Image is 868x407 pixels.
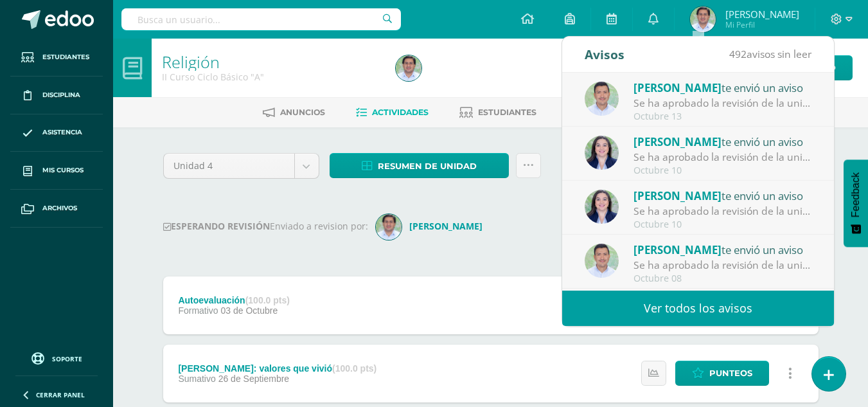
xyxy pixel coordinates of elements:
span: Formativo [178,305,218,316]
span: Cerrar panel [36,390,85,399]
a: [PERSON_NAME] [376,220,488,232]
img: 76e2be9d127429938706b749ff351b17.png [585,136,619,170]
span: Punteos [709,361,752,385]
div: Se ha aprobado la revisión de la unidad Unidad 4 para el curso Doctrina Social de la Iglesia Quin... [633,258,812,273]
div: te envió un aviso [633,133,812,150]
span: [PERSON_NAME] [633,188,722,203]
a: Estudiantes [459,102,536,123]
span: Archivos [42,203,77,213]
div: Autoevaluación [178,295,290,305]
img: 585d333ccf69bb1c6e5868c8cef08dba.png [585,244,619,278]
div: Octubre 08 [633,273,812,284]
span: Anuncios [280,107,325,117]
img: 083b1af04f9fe0918e6b283010923b5f.png [396,55,421,81]
div: Octubre 13 [633,111,812,122]
span: Asistencia [42,127,82,138]
div: II Curso Ciclo Básico 'A' [162,71,380,83]
a: Estudiantes [10,39,103,77]
a: Unidad 4 [164,154,319,178]
button: Feedback - Mostrar encuesta [844,159,868,247]
a: Resumen de unidad [330,153,509,178]
span: [PERSON_NAME] [633,134,722,149]
span: Soporte [52,354,82,363]
span: Actividades [372,107,429,117]
h1: Religión [162,53,380,71]
a: Punteos [675,361,769,386]
span: Actividad [786,56,836,80]
a: Asistencia [10,114,103,152]
span: Estudiantes [42,52,89,62]
span: Disciplina [42,90,80,100]
span: Estudiantes [478,107,536,117]
strong: [PERSON_NAME] [409,220,483,232]
img: 083b1af04f9fe0918e6b283010923b5f.png [690,6,716,32]
div: Octubre 10 [633,165,812,176]
img: 76e2be9d127429938706b749ff351b17.png [585,190,619,224]
a: Actividades [356,102,429,123]
strong: (100.0 pts) [332,363,376,374]
div: te envió un aviso [633,187,812,204]
a: Archivos [10,190,103,228]
input: Busca un usuario... [121,8,401,30]
strong: ESPERANDO REVISIÓN [163,220,270,232]
div: Avisos [585,37,624,72]
span: [PERSON_NAME] [633,242,722,257]
span: 26 de Septiembre [218,374,290,384]
div: [PERSON_NAME]: valores que vivió [178,363,376,374]
div: Se ha aprobado la revisión de la unidad Unidad 4 para el curso Religión Cuarto Bach. CC.LL. Bachi... [633,96,812,111]
span: Enviado a revision por: [270,220,368,232]
a: Religión [162,51,220,73]
a: Disciplina [10,77,103,114]
img: 42af4e4141a516f05010e100bd00765d.png [376,214,402,240]
img: 585d333ccf69bb1c6e5868c8cef08dba.png [585,82,619,116]
a: Ver todos los avisos [562,291,834,326]
div: te envió un aviso [633,79,812,96]
div: Se ha aprobado la revisión de la unidad Unidad 4 para el curso Doctrina Social de la Iglesia Quin... [633,150,812,165]
span: Resumen de unidad [378,154,477,178]
span: [PERSON_NAME] [633,80,722,95]
span: Unidad 4 [173,154,285,178]
a: Mis cursos [10,152,103,190]
span: [PERSON_NAME] [725,8,799,21]
span: Sumativo [178,374,215,384]
span: avisos sin leer [729,47,811,61]
strong: (100.0 pts) [245,295,290,305]
a: Anuncios [263,102,325,123]
span: Mis cursos [42,165,84,176]
div: Se ha aprobado la revisión de la unidad Unidad 4 para el curso Doctrina Social de la Iglesia Quin... [633,204,812,219]
a: Soporte [15,349,98,366]
span: Mi Perfil [725,19,799,30]
span: 492 [729,47,747,61]
div: te envió un aviso [633,241,812,258]
span: 03 de Octubre [221,305,278,316]
div: Octubre 10 [633,219,812,230]
span: Feedback [850,172,862,217]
